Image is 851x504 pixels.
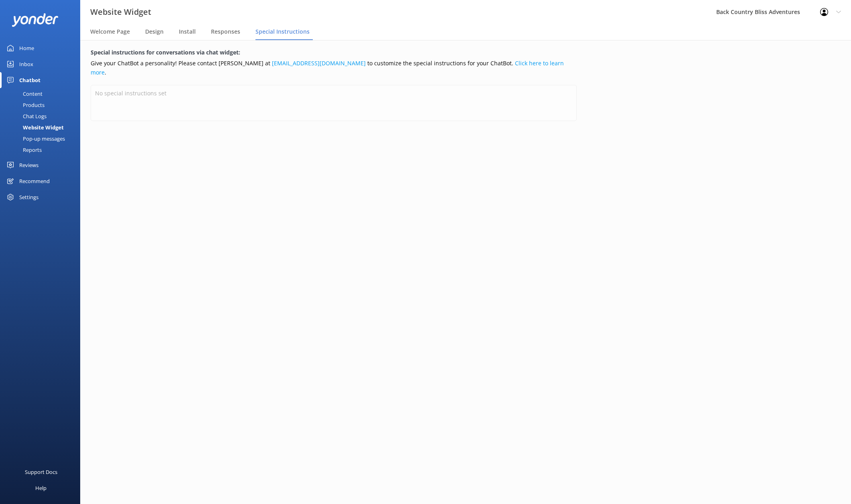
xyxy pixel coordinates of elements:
[5,111,80,122] a: Chat Logs
[5,99,80,111] a: Products
[5,111,47,122] div: Chat Logs
[90,28,130,36] span: Welcome Page
[5,99,45,111] div: Products
[179,28,196,36] span: Install
[145,28,164,36] span: Design
[90,6,151,18] h3: Website Widget
[5,88,80,99] a: Content
[19,189,38,205] div: Settings
[5,133,80,144] a: Pop-up messages
[5,144,42,155] div: Reports
[19,173,50,189] div: Recommend
[19,157,38,173] div: Reviews
[91,59,577,77] p: Give your ChatBot a personality! Please contact [PERSON_NAME] at to customize the special instruc...
[35,480,47,496] div: Help
[12,13,58,26] img: yonder-white-logo.png
[211,28,240,36] span: Responses
[272,59,366,67] a: [EMAIL_ADDRESS][DOMAIN_NAME]
[19,40,34,56] div: Home
[91,59,564,76] a: Click here to learn more
[25,464,57,480] div: Support Docs
[91,48,577,57] h5: Special instructions for conversations via chat widget:
[255,28,310,36] span: Special Instructions
[5,133,65,144] div: Pop-up messages
[19,72,41,88] div: Chatbot
[5,122,80,133] a: Website Widget
[5,122,64,133] div: Website Widget
[5,144,80,155] a: Reports
[19,56,33,72] div: Inbox
[5,88,43,99] div: Content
